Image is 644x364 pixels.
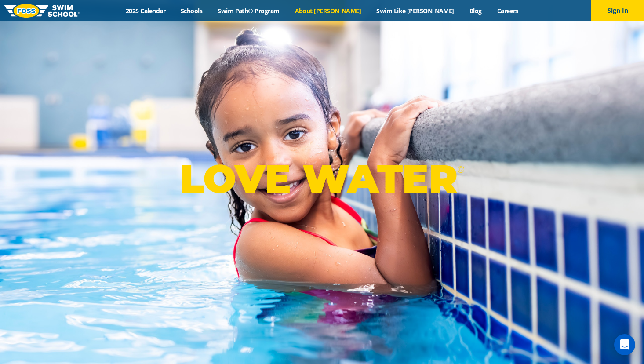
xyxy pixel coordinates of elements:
[173,7,210,15] a: Schools
[489,7,526,15] a: Careers
[287,7,369,15] a: About [PERSON_NAME]
[210,7,287,15] a: Swim Path® Program
[4,4,80,18] img: FOSS Swim School Logo
[614,334,635,355] div: Open Intercom Messenger
[457,164,464,175] sup: ®
[462,7,489,15] a: Blog
[180,155,464,202] p: LOVE WATER
[118,7,173,15] a: 2025 Calendar
[369,7,462,15] a: Swim Like [PERSON_NAME]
